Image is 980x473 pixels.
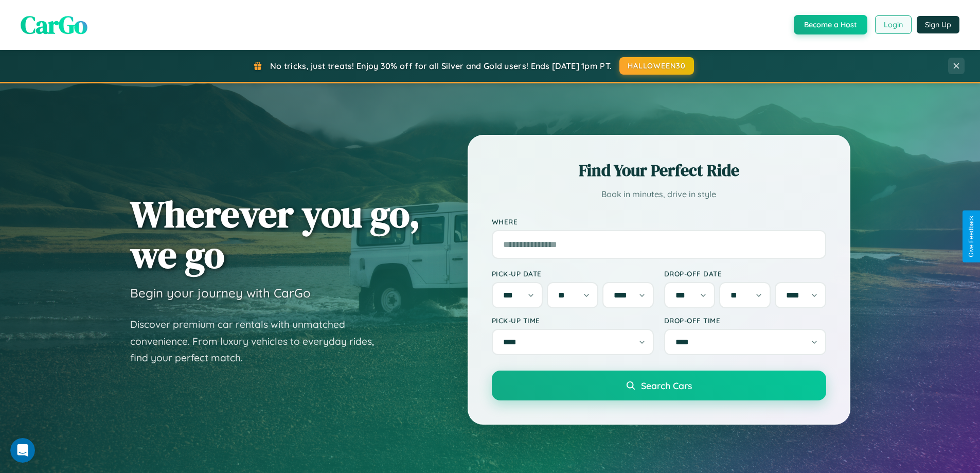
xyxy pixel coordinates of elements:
[875,15,912,34] button: Login
[917,16,959,33] button: Sign Up
[619,57,694,75] button: HALLOWEEN30
[492,269,654,278] label: Pick-up Date
[130,194,420,275] h1: Wherever you go, we go
[270,61,612,71] span: No tricks, just treats! Enjoy 30% off for all Silver and Gold users! Ends [DATE] 1pm PT.
[130,285,311,301] h3: Begin your journey with CarGo
[492,371,826,400] button: Search Cars
[492,187,826,202] p: Book in minutes, drive in style
[21,8,87,42] span: CarGo
[968,216,975,257] div: Give Feedback
[492,217,826,226] label: Where
[794,15,867,34] button: Become a Host
[10,438,35,463] iframe: Intercom live chat
[492,316,654,325] label: Pick-up Time
[492,159,826,182] h2: Find Your Perfect Ride
[641,380,692,391] span: Search Cars
[664,316,826,325] label: Drop-off Time
[664,269,826,278] label: Drop-off Date
[130,316,387,366] p: Discover premium car rentals with unmatched convenience. From luxury vehicles to everyday rides, ...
